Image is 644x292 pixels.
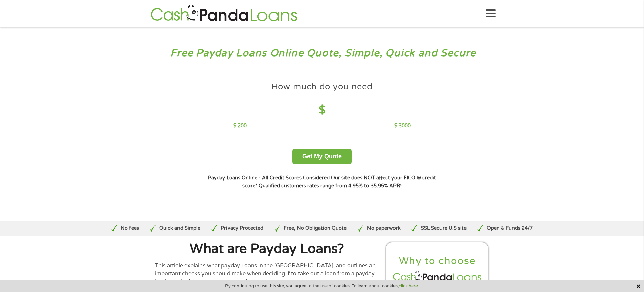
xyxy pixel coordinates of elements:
[271,81,373,92] h4: How much do you need
[392,255,483,267] h2: Why to choose
[233,122,247,130] p: $ 200
[20,47,625,60] h3: Free Payday Loans Online Quote, Simple, Quick and Secure
[121,225,139,232] p: No fees
[155,242,379,256] h1: What are Payday Loans?
[284,225,347,232] p: Free, No Obligation Quote
[208,175,330,181] strong: Payday Loans Online - All Credit Scores Considered
[259,183,402,189] strong: Qualified customers rates range from 4.95% to 35.95% APR¹
[233,103,411,117] h4: $
[487,225,533,232] p: Open & Funds 24/7
[159,225,200,232] p: Quick and Simple
[221,225,263,232] p: Privacy Protected
[367,225,401,232] p: No paperwork
[225,284,419,288] span: By continuing to use this site, you agree to the use of cookies. To learn about cookies,
[242,175,436,189] strong: Our site does NOT affect your FICO ® credit score*
[421,225,467,232] p: SSL Secure U.S site
[394,122,411,130] p: $ 3000
[292,149,352,164] button: Get My Quote
[155,262,379,286] p: This article explains what payday Loans in the [GEOGRAPHIC_DATA], and outlines an important check...
[399,283,419,289] a: click here.
[149,4,300,23] img: GetLoanNow Logo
